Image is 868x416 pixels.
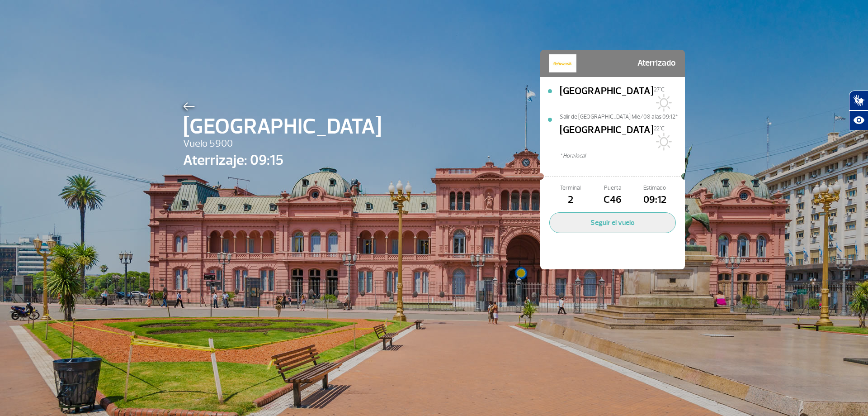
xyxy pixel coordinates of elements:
[560,152,585,159] font: * Hora local
[849,110,868,130] button: Recursos de asistencia abiertos.
[654,86,665,93] font: 27°C
[183,151,283,169] font: Aterrizaje: 09:15
[643,193,666,206] font: 09:12
[849,91,868,130] div: Complemento de accesibilidad Hand Talk.
[637,57,676,68] font: Aterrizado
[560,85,654,97] font: [GEOGRAPHIC_DATA]
[549,212,676,233] button: Seguir el vuelo
[654,94,672,112] img: Sol
[560,113,678,120] font: Salir de [GEOGRAPHIC_DATA] Mié/08 a las 09:12*
[183,137,233,150] font: Vuelo 5900
[590,218,635,227] font: Seguir el vuelo
[654,133,672,151] img: Sol
[654,125,665,132] font: 22°C
[183,113,382,140] font: [GEOGRAPHIC_DATA]
[604,193,622,206] font: C46
[849,91,868,110] button: Traductor de lenguaje de señas abierto.
[604,184,621,191] font: Puerta
[568,193,573,206] font: 2
[560,184,580,191] font: Terminal
[560,124,654,136] font: [GEOGRAPHIC_DATA]
[643,184,666,191] font: Estimado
